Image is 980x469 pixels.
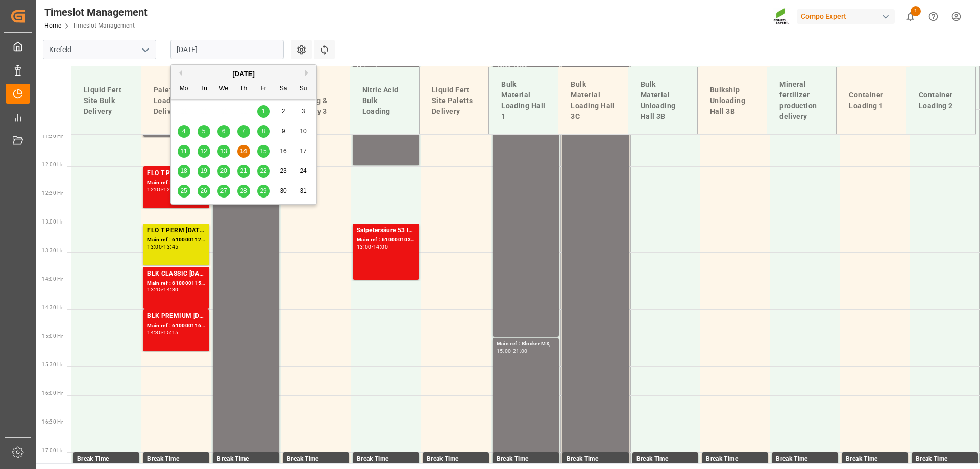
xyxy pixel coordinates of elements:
div: Bulkship Unloading Hall 3B [706,81,758,121]
div: FLO T PERM [DATE] 25kg (x40) INT; [147,226,205,236]
div: BLK PREMIUM [DATE] 50kg(x21)D,EN,PL,FNL;BLK SUPREM [DATE] 50kg (x21) D,EN,FR,PL;NTC CLASSIC [DATE... [147,311,205,322]
span: 22 [260,167,266,175]
div: 21:00 [513,349,528,353]
div: Choose Monday, August 25th, 2025 [178,185,190,198]
div: Choose Sunday, August 10th, 2025 [297,125,310,138]
div: We [217,83,230,95]
div: 13:00 [147,244,162,249]
span: 14:30 Hr [42,305,63,310]
div: 14:30 [147,330,162,335]
div: Container Loading 2 [915,86,967,115]
div: Break Time [776,454,834,464]
span: 13:00 Hr [42,219,63,225]
div: month 2025-08 [174,102,313,201]
div: 13:00 [357,244,372,249]
div: Th [237,83,250,95]
span: 16:00 Hr [42,390,63,396]
div: 12:45 [163,187,178,192]
a: Home [44,22,61,29]
span: 10 [300,128,306,135]
div: Choose Wednesday, August 27th, 2025 [217,185,230,198]
div: Sa [277,83,290,95]
span: 5 [202,128,206,135]
button: show 1 new notifications [899,5,922,28]
span: 8 [262,128,265,135]
span: 13 [220,147,227,155]
button: Help Center [922,5,945,28]
div: Choose Saturday, August 30th, 2025 [277,185,290,198]
div: Break Time [217,454,275,464]
div: - [162,187,163,192]
div: 15:00 [497,349,511,353]
span: 25 [180,187,187,194]
span: 12 [200,147,207,155]
span: 3 [302,108,305,115]
span: 12:00 Hr [42,162,63,167]
span: 12:30 Hr [42,190,63,196]
div: Break Time [916,454,974,464]
span: 26 [200,187,207,194]
div: Timeslot Management [44,5,148,20]
span: 29 [260,187,266,194]
input: DD.MM.YYYY [170,40,284,59]
div: Mineral fertilizer production delivery [775,75,828,126]
div: Tu [198,83,210,95]
span: 31 [300,187,306,194]
span: 17:00 Hr [42,448,63,453]
div: 13:45 [163,244,178,249]
div: Main ref : 6100001154, 2000000973; 2000000960; [147,279,205,288]
span: 7 [242,128,246,135]
div: - [372,244,373,249]
div: Choose Friday, August 1st, 2025 [257,105,270,118]
span: 15 [260,147,266,155]
div: Container Loading 1 [845,86,897,115]
div: BLK CLASSIC [DATE] 25kg(x40)D,EN,PL,FNL;BLK PREMIUM [DATE] 25kg(x40)D,EN,PL,FNL;TB [DATE] 25kg (x... [147,269,205,279]
div: Choose Wednesday, August 6th, 2025 [217,125,230,138]
div: Choose Thursday, August 21st, 2025 [237,165,250,178]
div: Liquid Fert Site Paletts Delivery [428,81,480,121]
div: Break Time [147,454,205,464]
div: Break Time [77,454,135,464]
div: Fr [257,83,270,95]
div: Choose Tuesday, August 5th, 2025 [198,125,210,138]
div: Choose Friday, August 29th, 2025 [257,185,270,198]
span: 19 [200,167,207,175]
div: Choose Sunday, August 17th, 2025 [297,145,310,158]
span: 6 [222,128,226,135]
button: Next Month [305,70,311,76]
div: Main ref : 6100001036, 2000000988; [357,236,415,244]
span: 27 [220,187,227,194]
div: Main ref : 6100001174, 2000000720; [147,179,205,187]
div: Break Time [287,454,345,464]
span: 11 [180,147,187,155]
div: - [162,244,163,249]
span: 30 [280,187,286,194]
div: [DATE] [171,69,316,79]
div: Paletts Loading & Delivery 1 [150,81,202,121]
span: 1 [911,6,921,16]
div: Choose Friday, August 22nd, 2025 [257,165,270,178]
input: Type to search/select [43,40,156,59]
div: Choose Thursday, August 14th, 2025 [237,145,250,158]
div: Choose Wednesday, August 20th, 2025 [217,165,230,178]
div: Break Time [497,454,555,464]
div: Nitric Acid Bulk Loading [358,81,411,121]
div: FLO T PERM [DATE] 25kg (x40) INT;TPL City Green 6-2-5 20kg (x50) INT;BT SPORT [DATE] 25%UH 3M 25k... [147,168,205,179]
div: Su [297,83,310,95]
div: 12:00 [147,187,162,192]
img: Screenshot%202023-09-29%20at%2010.02.21.png_1712312052.png [773,8,790,26]
div: Choose Monday, August 11th, 2025 [178,145,190,158]
button: Compo Expert [797,7,899,26]
div: Salpetersäure 53 lose; [357,226,415,236]
div: Main ref : 6100001120, 2000000365; [147,236,205,244]
div: - [162,287,163,292]
div: Choose Monday, August 18th, 2025 [178,165,190,178]
div: Choose Tuesday, August 12th, 2025 [198,145,210,158]
span: 16 [280,147,286,155]
div: Mo [178,83,190,95]
div: Break Time [706,454,764,464]
div: Choose Saturday, August 16th, 2025 [277,145,290,158]
div: Main ref : 6100001168, 2000000942; [147,322,205,330]
span: 24 [300,167,306,175]
span: 21 [240,167,247,175]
